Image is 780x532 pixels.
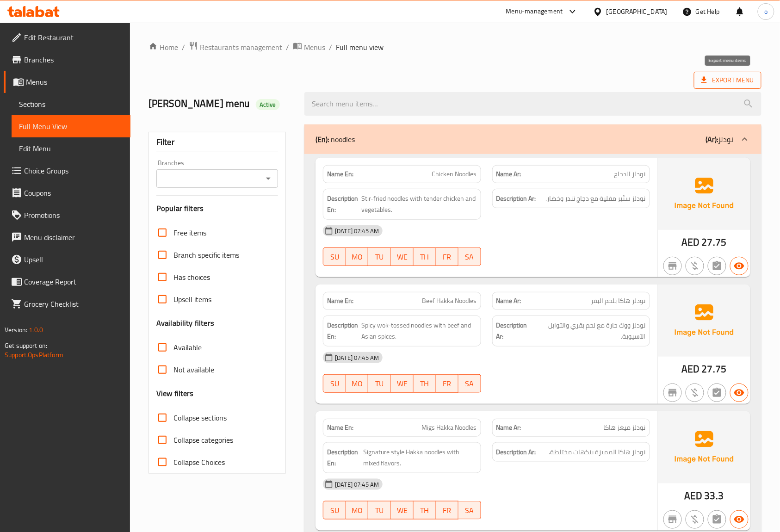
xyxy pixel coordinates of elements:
p: نودلز [706,134,734,145]
span: Sections [19,99,123,110]
span: Export Menu [701,74,754,86]
button: WE [391,374,414,393]
span: Menus [304,42,325,53]
button: WE [391,247,414,266]
h3: Availability filters [156,318,214,328]
span: SA [462,504,477,517]
span: SU [327,504,342,517]
span: نودلز هاكا بلحم البقر [591,296,646,306]
span: TH [417,377,433,390]
span: Beef Hakka Noodles [422,296,477,306]
a: Support.OpsPlatform [5,349,63,361]
button: Not has choices [708,257,726,275]
button: TU [368,501,391,520]
a: Sections [12,93,130,115]
a: Branches [4,49,130,71]
span: TU [372,377,387,390]
a: Home [149,42,178,53]
button: TH [414,247,436,266]
span: Promotions [24,210,123,221]
div: (En): noodles(Ar):نودلز [304,124,761,154]
div: [GEOGRAPHIC_DATA] [607,6,668,17]
button: MO [346,501,369,520]
strong: Name Ar: [496,169,521,179]
span: [DATE] 07:45 AM [331,353,383,362]
span: Full Menu View [19,121,123,132]
button: TH [414,374,436,393]
span: نودلز الدجاج [614,169,646,179]
span: Signature style Hakka noodles with mixed flavors. [364,446,477,469]
button: Not branch specific item [663,384,682,402]
a: Restaurants management [189,41,282,53]
img: Ae5nvW7+0k+MAAAAAElFTkSuQmCC [658,411,750,483]
span: 27.75 [702,360,727,378]
span: Branches [24,54,123,65]
strong: Name En: [327,296,353,306]
span: AED [681,360,700,378]
div: Menu-management [506,6,563,17]
span: AED [684,487,702,505]
button: SA [458,247,481,266]
span: FR [440,377,455,390]
span: Menu disclaimer [24,232,123,243]
button: Purchased item [686,257,704,275]
span: نودلز ميغز هاكا [604,423,646,433]
span: TU [372,504,387,517]
button: SU [323,247,346,266]
button: Available [730,510,749,529]
span: نودلز ووك حارة مع لحم بقري والتوابل الآسيوية. [534,320,646,342]
span: Free items [173,227,206,238]
span: نودلز هاكا المميزة بنكهات مختلطة. [549,446,646,458]
span: SA [462,377,477,390]
span: SA [462,250,477,264]
span: Version: [5,324,27,336]
img: Ae5nvW7+0k+MAAAAAElFTkSuQmCC [658,285,750,357]
span: WE [395,504,410,517]
button: SU [323,374,346,393]
a: Choice Groups [4,160,130,182]
span: Collapse Choices [173,457,225,468]
span: Stir-fried noodles with tender chicken and vegetables. [361,193,477,216]
span: Migs Hakka Noodles [422,423,477,433]
strong: Name En: [327,169,353,179]
h2: [PERSON_NAME] menu [149,97,293,111]
span: TH [417,250,433,264]
span: Get support on: [5,340,47,352]
strong: Description En: [327,320,359,342]
span: Collapse categories [173,434,233,445]
a: Menu disclaimer [4,226,130,248]
nav: breadcrumb [149,41,761,53]
button: Not has choices [708,510,726,529]
button: TU [368,374,391,393]
div: Filter [156,132,278,152]
span: WE [395,250,410,264]
a: Promotions [4,204,130,226]
p: noodles [316,134,355,145]
button: SA [458,374,481,393]
button: SA [458,501,481,520]
li: / [182,42,185,53]
span: Edit Menu [19,143,123,154]
span: 33.3 [705,487,724,505]
span: نودلز ستَير مقلية مع دجاج تندر وخضار. [546,193,646,204]
a: Coverage Report [4,271,130,293]
span: Full menu view [336,42,384,53]
strong: Description Ar: [496,320,532,342]
button: WE [391,501,414,520]
a: Upsell [4,248,130,271]
span: FR [440,250,455,264]
span: Upsell [24,254,123,265]
span: TU [372,250,387,264]
span: SU [327,250,342,264]
span: WE [395,377,410,390]
button: Available [730,257,749,275]
div: Active [256,99,280,110]
img: Ae5nvW7+0k+MAAAAAElFTkSuQmCC [658,158,750,230]
button: Not has choices [708,384,726,402]
span: Active [256,100,280,109]
button: Purchased item [686,510,704,529]
strong: Name En: [327,423,353,433]
span: MO [350,504,365,517]
button: TH [414,501,436,520]
strong: Name Ar: [496,423,521,433]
